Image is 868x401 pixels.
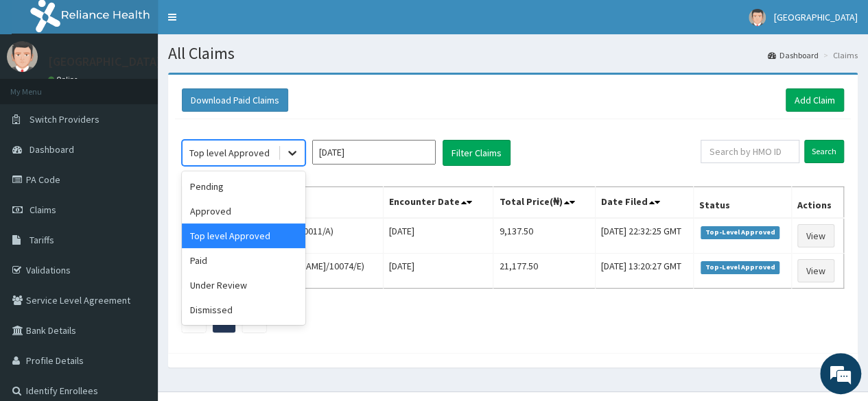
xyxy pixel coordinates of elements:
[25,69,56,103] img: d_794563401_company_1708531726252_794563401
[182,297,305,322] div: Dismissed
[797,259,834,282] a: View
[30,143,74,156] span: Dashboard
[383,218,493,254] td: [DATE]
[820,49,858,61] li: Claims
[30,113,99,125] span: Switch Providers
[312,140,436,165] input: Select Month and Year
[694,187,792,219] th: Status
[48,75,81,84] a: Online
[493,187,596,219] th: Total Price(₦)
[701,140,799,163] input: Search by HMO ID
[383,254,493,289] td: [DATE]
[749,9,766,26] img: User Image
[792,187,844,219] th: Actions
[182,88,288,112] button: Download Paid Claims
[71,77,231,95] div: Chat with us now
[701,226,779,239] span: Top-Level Approved
[595,254,693,289] td: [DATE] 13:20:27 GMT
[168,45,858,62] h1: All Claims
[595,187,693,219] th: Date Filed
[182,223,305,248] div: Top level Approved
[182,199,305,223] div: Approved
[7,41,38,72] img: User Image
[804,140,844,163] input: Search
[774,11,858,23] span: [GEOGRAPHIC_DATA]
[701,261,779,274] span: Top-Level Approved
[493,218,596,254] td: 9,137.50
[182,174,305,199] div: Pending
[182,273,305,297] div: Under Review
[7,260,261,308] textarea: Type your message and hit 'Enter'
[786,88,844,112] a: Add Claim
[768,49,819,61] a: Dashboard
[595,218,693,254] td: [DATE] 22:32:25 GMT
[189,146,270,160] div: Top level Approved
[30,204,56,216] span: Claims
[493,254,596,289] td: 21,177.50
[80,116,189,254] span: We're online!
[443,140,511,166] button: Filter Claims
[797,224,834,247] a: View
[30,234,54,246] span: Tariffs
[225,7,258,40] div: Minimize live chat window
[383,187,493,219] th: Encounter Date
[182,248,305,273] div: Paid
[48,56,161,68] p: [GEOGRAPHIC_DATA]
